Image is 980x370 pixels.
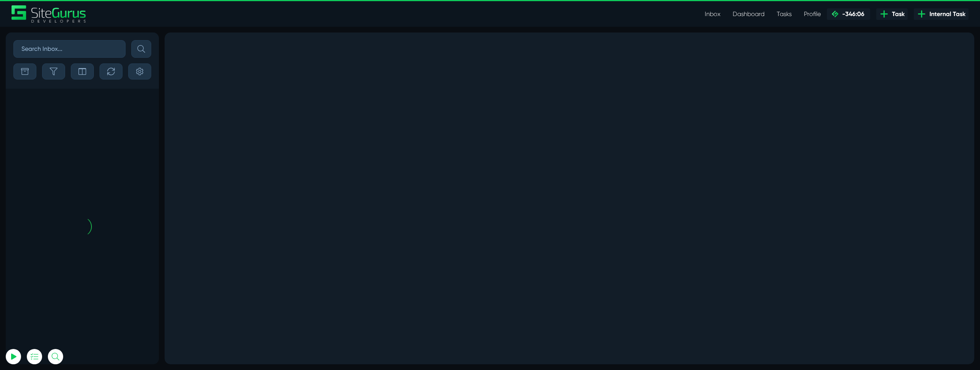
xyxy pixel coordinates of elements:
[11,5,87,23] a: SiteGurus
[798,6,827,22] a: Profile
[699,6,727,22] a: Inbox
[827,8,870,20] a: -346:06
[926,10,965,19] span: Internal Task
[889,10,905,19] span: Task
[876,8,908,20] a: Task
[914,8,969,20] a: Internal Task
[839,10,864,18] span: -346:06
[727,6,771,22] a: Dashboard
[13,40,126,58] input: Search Inbox...
[771,6,798,22] a: Tasks
[11,5,87,23] img: Sitegurus Logo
